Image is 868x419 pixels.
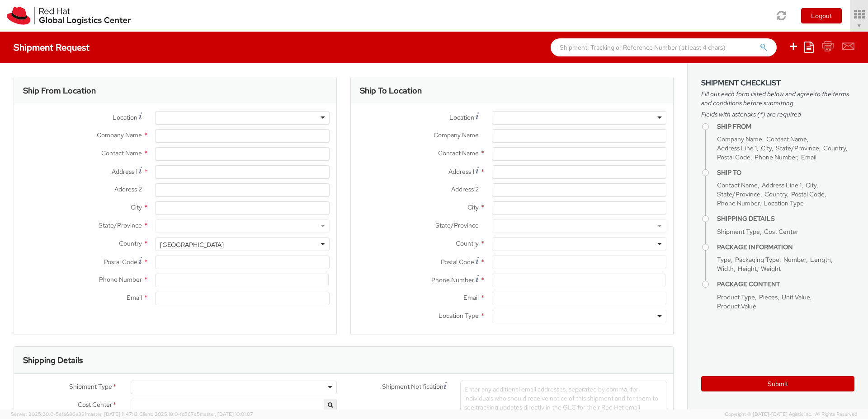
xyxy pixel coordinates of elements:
span: Contact Name [766,135,807,143]
h4: Ship From [717,123,854,130]
span: Postal Code [104,258,137,266]
h4: Ship To [717,169,854,176]
span: Address 1 [448,168,474,176]
span: Email [127,293,142,302]
span: Location Type [764,199,804,207]
span: Weight [761,265,781,273]
span: Pieces [759,293,778,301]
span: Type [717,256,731,264]
span: Address Line 1 [762,181,802,189]
span: Product Value [717,302,756,310]
span: Contact Name [717,181,758,189]
span: Address 2 [451,185,479,193]
span: Product Type [717,293,755,301]
span: master, [DATE] 11:47:12 [86,411,138,417]
span: Client: 2025.18.0-fd567a5 [139,411,253,417]
h4: Package Information [717,244,854,251]
span: Address 1 [112,168,137,176]
span: State/Province [435,221,479,229]
span: Server: 2025.20.0-5efa686e39f [11,411,138,417]
h3: Ship To Location [360,86,422,95]
span: Cost Center [764,228,798,236]
span: City [467,203,479,211]
input: Shipment, Tracking or Reference Number (at least 4 chars) [551,38,777,56]
span: Country [764,190,787,198]
img: rh-logistics-00dfa346123c4ec078e1.svg [7,7,131,25]
span: Company Name [97,131,142,139]
span: Company Name [717,135,762,143]
h3: Shipping Details [23,356,83,365]
span: Location [113,113,137,121]
span: Shipment Type [717,228,760,236]
h4: Shipment Request [14,42,90,52]
span: Postal Code [791,190,825,198]
h4: Package Content [717,281,854,288]
span: Postal Code [441,258,474,266]
span: Height [738,265,757,273]
span: City [761,144,772,152]
h3: Shipment Checklist [701,79,854,87]
span: Length [810,256,831,264]
span: Contact Name [438,149,479,157]
span: Width [717,265,734,273]
span: Country [456,239,479,247]
button: Submit [701,376,854,391]
span: Company Name [434,131,479,139]
span: Phone Number [431,276,474,284]
span: Contact Name [101,149,142,157]
span: Number [783,256,806,264]
span: Fill out each form listed below and agree to the terms and conditions before submitting [701,89,854,107]
div: [GEOGRAPHIC_DATA] [160,240,224,249]
span: Shipment Notification [382,382,443,391]
span: Cost Center [78,400,112,410]
span: State/Province [776,144,819,152]
span: Address 2 [114,185,142,193]
span: Unit Value [782,293,810,301]
span: State/Province [99,221,142,229]
span: Copyright © [DATE]-[DATE] Agistix Inc., All Rights Reserved [725,411,857,418]
span: Country [823,144,846,152]
span: Packaging Type [735,256,779,264]
span: Phone Number [99,275,142,284]
span: Email [463,293,479,302]
span: Address Line 1 [717,144,757,152]
span: State/Province [717,190,760,198]
span: Phone Number [717,199,759,207]
span: Shipment Type [69,382,112,392]
span: Email [801,153,816,161]
span: City [131,203,142,211]
h4: Shipping Details [717,215,854,222]
span: Location [449,113,474,121]
span: Location Type [439,312,479,320]
span: City [806,181,816,189]
span: Country [119,239,142,247]
span: Fields with asterisks (*) are required [701,110,854,119]
button: Logout [801,8,842,23]
span: ▼ [857,22,862,29]
span: Phone Number [755,153,797,161]
span: Postal Code [717,153,750,161]
h3: Ship From Location [23,86,96,95]
span: master, [DATE] 10:01:07 [200,411,253,417]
